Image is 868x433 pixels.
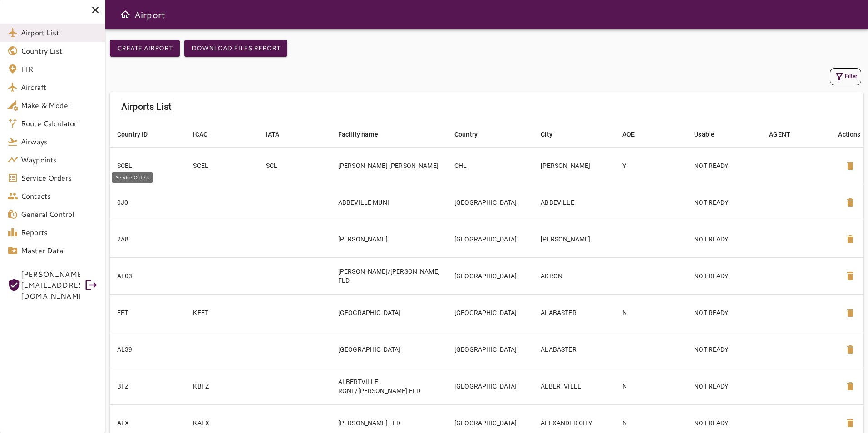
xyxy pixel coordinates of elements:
td: CHL [447,147,533,184]
td: [GEOGRAPHIC_DATA] [447,257,533,294]
span: Reports [21,227,98,238]
td: [PERSON_NAME] [533,221,615,257]
td: [PERSON_NAME] [533,147,615,184]
div: ICAO [193,129,208,140]
td: ALBERTVILLE [533,368,615,404]
div: Usable [694,129,715,140]
td: SCEL [186,147,258,184]
p: NOT READY [694,198,755,207]
span: AOE [622,129,646,140]
span: delete [845,381,856,392]
td: ALABASTER [533,294,615,331]
p: NOT READY [694,418,755,428]
button: Delete Airport [839,265,861,287]
p: NOT READY [694,235,755,244]
div: Facility name [338,129,378,140]
span: delete [845,418,856,428]
span: Make & Model [21,100,98,111]
td: [PERSON_NAME] [PERSON_NAME] [331,147,447,184]
span: Aircraft [21,82,98,93]
td: KEET [186,294,258,331]
p: NOT READY [694,161,755,170]
p: NOT READY [694,382,755,391]
td: 2A8 [110,221,186,257]
p: NOT READY [694,345,755,354]
div: AOE [622,129,635,140]
span: delete [845,197,856,208]
span: delete [845,344,856,355]
td: [GEOGRAPHIC_DATA] [447,368,533,404]
div: Country ID [117,129,148,140]
div: Country [454,129,478,140]
td: BFZ [110,368,186,404]
td: AKRON [533,257,615,294]
button: Delete Airport [839,228,861,250]
span: Facility name [338,129,390,140]
td: [GEOGRAPHIC_DATA] [447,184,533,221]
span: Country ID [117,129,160,140]
span: Airport List [21,27,98,38]
td: ABBEVILLE [533,184,615,221]
span: delete [845,271,856,281]
td: [GEOGRAPHIC_DATA] [447,294,533,331]
button: Delete Airport [839,339,861,360]
td: SCL [259,147,331,184]
span: delete [845,160,856,171]
td: 0J0 [110,184,186,221]
span: ICAO [193,129,220,140]
button: Open drawer [116,5,134,24]
td: ALABASTER [533,331,615,368]
div: City [541,129,552,140]
span: FIR [21,64,98,74]
p: NOT READY [694,308,755,317]
button: Create airport [110,40,180,57]
td: AL39 [110,331,186,368]
span: Country [454,129,489,140]
td: Y [615,147,687,184]
span: Waypoints [21,154,98,165]
button: Download Files Report [184,40,287,57]
span: AGENT [769,129,802,140]
td: ALBERTVILLE RGNL/[PERSON_NAME] FLD [331,368,447,404]
p: NOT READY [694,271,755,280]
span: delete [845,307,856,318]
span: Service Orders [21,172,98,183]
span: Master Data [21,245,98,256]
button: Filter [830,68,861,85]
td: [PERSON_NAME] [331,221,447,257]
span: Route Calculator [21,118,98,129]
td: AL03 [110,257,186,294]
td: [PERSON_NAME]/[PERSON_NAME] FLD [331,257,447,294]
td: SCEL [110,147,186,184]
td: N [615,294,687,331]
td: EET [110,294,186,331]
div: IATA [266,129,280,140]
span: Airways [21,136,98,147]
span: [PERSON_NAME][EMAIL_ADDRESS][DOMAIN_NAME] [21,269,80,301]
td: [GEOGRAPHIC_DATA] [331,294,447,331]
span: General Control [21,209,98,220]
td: N [615,368,687,404]
div: Service Orders [112,172,153,183]
td: KBFZ [186,368,258,404]
span: Contacts [21,191,98,202]
td: [GEOGRAPHIC_DATA] [331,331,447,368]
td: ABBEVILLE MUNI [331,184,447,221]
span: City [541,129,564,140]
h6: Airports List [121,99,172,114]
span: Country List [21,45,98,56]
td: [GEOGRAPHIC_DATA] [447,221,533,257]
button: Delete Airport [839,302,861,324]
button: Delete Airport [839,375,861,397]
button: Delete Airport [839,192,861,213]
span: delete [845,234,856,245]
td: [GEOGRAPHIC_DATA] [447,331,533,368]
button: Delete Airport [839,155,861,177]
span: Usable [694,129,726,140]
div: AGENT [769,129,790,140]
h6: Airport [134,7,165,22]
span: IATA [266,129,291,140]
